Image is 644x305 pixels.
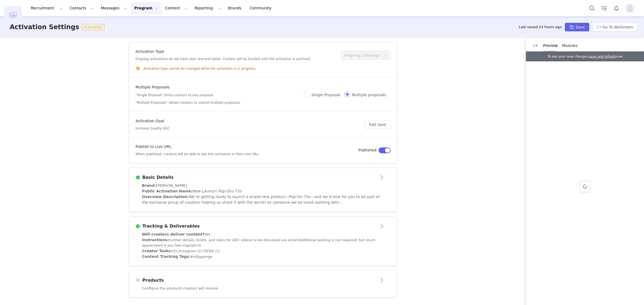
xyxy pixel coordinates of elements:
[586,2,598,14] button: Search
[344,51,380,59] div: Ongoing Campaign
[172,249,178,253] span: (2),
[67,2,97,14] button: Contacts
[136,144,259,150] h4: Publish to Live URL
[519,25,562,29] span: Last saved:
[247,2,277,14] a: Community
[598,2,610,14] a: Tasks
[136,93,241,98] h5: "Single Proposal" limits creators to one proposal.
[136,100,241,105] h5: "Multiple Proposals" allows creators to submit multiple proposals.
[10,22,79,32] h3: Activation Settings
[140,223,200,229] h3: Tracking & Deliverables
[142,232,205,236] span: Will creators deliver content?
[309,93,342,97] span: Single Proposal
[627,4,632,13] div: avatar
[140,277,164,284] h3: Products
[623,4,640,13] button: Profile
[142,183,156,188] span: Brand:
[142,195,379,204] span: We’re getting ready to launch a brand new product—Pop-On 75s—and we’d love for you to be part of ...
[142,237,384,248] div: Further details, briefs, and rates for UGC videos to be discussed via email.Additional posting is...
[565,23,589,31] button: Save
[142,238,169,242] span: Instructions:
[142,249,172,253] span: Creator Tasks:
[131,2,162,14] button: Program
[374,222,390,230] button: Open module
[156,183,187,188] span: [PERSON_NAME]
[616,55,623,58] span: now
[144,66,256,71] span: Activation type cannot be changed while the activation is in progress.
[610,2,622,14] button: Notifications
[178,249,203,253] span: Instagram (2),
[140,174,174,181] h3: Basic Details
[384,54,387,57] i: icon: down
[136,57,311,61] h5: Ongoing activations do not have start and end dates. Content will be tracked until the activation...
[350,93,388,97] span: Multiple proposals
[539,25,562,29] span: 14 hours ago
[203,249,220,253] span: TikTok (1)
[589,55,616,58] a: save and refresh
[142,189,193,193] span: Public Activation Name:
[562,43,578,48] span: Modules
[28,2,66,14] button: Recruitment
[142,232,384,237] div: Yes
[136,126,170,131] h5: Increase Quality UGC
[142,254,190,259] span: Content Tracking Tags:
[543,43,558,49] p: Preview
[547,55,589,58] span: To see your new changes,
[365,120,390,129] button: Edit Goal
[190,255,212,259] span: #sillygeorge
[136,152,259,157] h5: When published, creators will be able to see this activation in their Live URL.
[136,84,241,90] h4: Multiple Proposals
[136,118,170,124] h4: Activation Goal
[374,173,390,182] button: Open module
[81,24,105,30] span: In progress
[98,2,131,14] button: Messages
[225,2,246,14] a: Brands
[129,286,397,297] div: Configure the products creators will receive
[142,195,189,199] span: Overview Description:
[191,2,225,14] button: Reporting
[162,2,191,14] button: Content
[374,276,390,285] button: Open module
[136,49,311,54] h4: Activation Type
[592,23,638,31] button: Go To Workroom
[193,189,242,193] span: New Launch! Pop-Ons 75s
[358,147,376,153] h4: Published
